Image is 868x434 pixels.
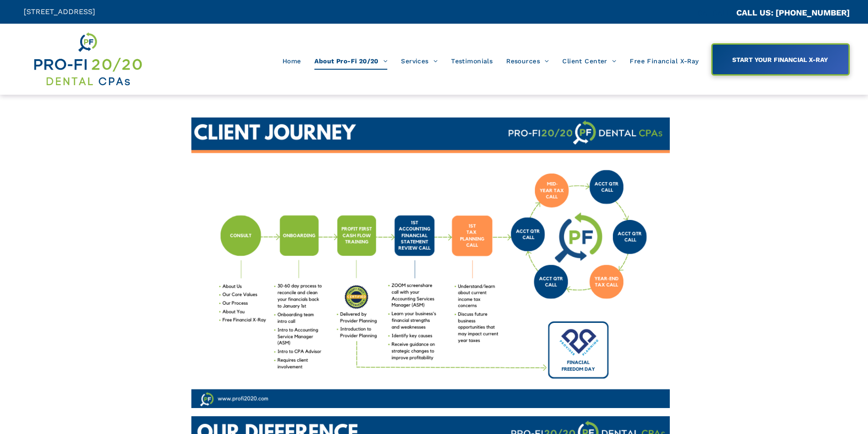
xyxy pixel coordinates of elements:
[729,51,831,68] span: START YOUR FINANCIAL X-RAY
[32,31,143,88] img: Get Dental CPA Consulting, Bookkeeping, & Bank Loans
[24,7,95,16] span: [STREET_ADDRESS]
[711,43,850,76] a: START YOUR FINANCIAL X-RAY
[276,52,308,70] a: Home
[308,52,394,70] a: About Pro-Fi 20/20
[623,52,705,70] a: Free Financial X-Ray
[444,52,499,70] a: Testimonials
[736,8,850,17] a: CALL US: [PHONE_NUMBER]
[698,9,736,17] span: CA::CALLC
[191,117,670,408] img: Grow Your Dental Business with Our Dental CPA Consulting Services
[499,52,555,70] a: Resources
[394,52,444,70] a: Services
[555,52,623,70] a: Client Center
